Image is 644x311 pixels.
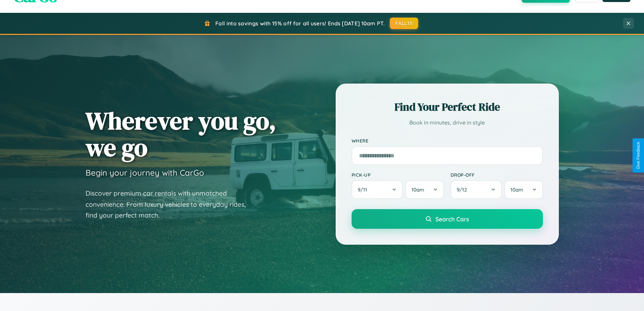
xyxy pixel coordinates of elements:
span: 9 / 11 [358,186,371,193]
span: 9 / 12 [457,186,470,193]
button: 10am [405,180,444,199]
p: Discover premium car rentals with unmatched convenience. From luxury vehicles to everyday rides, ... [86,188,255,221]
button: FALL15 [390,18,418,29]
span: Search Cars [435,215,469,223]
h3: Begin your journey with CarGo [86,168,204,178]
span: 10am [510,186,523,193]
span: Fall into savings with 15% off for all users! Ends [DATE] 10am PT. [215,20,385,27]
p: Book in minutes, drive in style [352,118,543,128]
button: 9/11 [352,180,403,199]
label: Pick-up [352,172,444,178]
span: 10am [411,186,424,193]
button: 9/12 [451,180,502,199]
h2: Find Your Perfect Ride [352,99,543,114]
label: Where [352,138,543,143]
h1: Wherever you go, we go [86,107,276,161]
button: 10am [504,180,543,199]
div: Give Feedback [636,142,641,169]
button: Search Cars [352,209,543,229]
label: Drop-off [451,172,543,178]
